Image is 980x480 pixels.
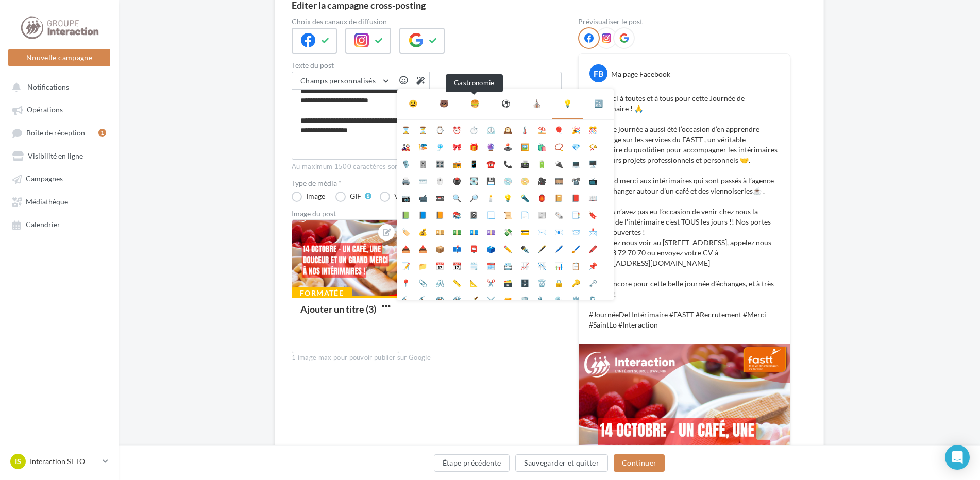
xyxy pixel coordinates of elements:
label: Texte du post [292,62,562,69]
li: ⏱️ [465,120,482,137]
li: 📝 [397,256,414,273]
li: 📰 [533,205,550,222]
li: 🖨️ [397,171,414,188]
div: Image du post [292,210,562,217]
li: 🔦 [516,188,533,205]
li: 🔎 [465,188,482,205]
li: ☎️ [482,154,499,171]
li: 🖋️ [533,239,550,256]
div: Editer la campagne cross-posting [292,1,426,10]
li: 🖊️ [550,239,567,256]
div: Open Intercom Messenger [945,445,970,470]
div: Image [306,193,325,200]
li: 📑 [567,205,584,222]
li: 🖇️ [431,273,448,290]
li: 📹 [414,188,431,205]
li: 🎏 [414,137,431,154]
li: 📗 [397,205,414,222]
div: 1 [98,129,106,137]
li: 📱 [465,154,482,171]
li: 🎉 [567,120,584,137]
li: 🖱️ [431,171,448,188]
li: 📘 [414,205,431,222]
li: 📔 [550,188,567,205]
li: 🔧 [533,290,550,307]
li: 📷 [397,188,414,205]
div: ⚽ [501,97,510,110]
div: FB [589,64,607,82]
div: 1 image max pour pouvoir publier sur Google [292,353,562,363]
li: 📿 [550,137,567,154]
li: ✒️ [516,239,533,256]
li: 📋 [567,256,584,273]
a: Boîte de réception1 [6,123,112,142]
li: 🗜️ [584,290,601,307]
li: ⌚ [431,120,448,137]
li: 💴 [431,222,448,239]
button: Notifications [6,77,108,96]
span: Notifications [27,82,69,91]
span: Campagnes [26,175,63,183]
button: Continuer [614,454,665,472]
li: 📍 [397,273,414,290]
li: 📽️ [567,171,584,188]
label: Choix des canaux de diffusion [292,18,562,25]
p: 🙏 Merci à toutes et à tous pour cette Journée de l’Intérimaire ! 🙏 📍 Cette journée a aussi été l’... [589,93,780,330]
li: 🖍️ [584,239,601,256]
button: Sauvegarder et quitter [515,454,608,472]
a: Opérations [6,100,112,118]
li: 🗃️ [499,273,516,290]
div: 🔣 [594,97,603,110]
li: 🖌️ [567,239,584,256]
div: Prévisualiser le post [578,18,790,25]
li: 📦 [431,239,448,256]
div: Ma page Facebook [611,69,670,79]
li: 📙 [431,205,448,222]
li: 💡 [499,188,516,205]
li: 💾 [482,171,499,188]
li: ⛱️ [533,120,550,137]
li: 📤 [397,239,414,256]
li: 🎞️ [550,171,567,188]
li: ⚔️ [482,290,499,307]
li: 📚 [448,205,465,222]
li: 📼 [431,188,448,205]
li: 💎 [567,137,584,154]
li: 🌡️ [516,120,533,137]
li: 🎐 [431,137,448,154]
div: ⛪ [532,97,541,110]
span: Visibilité en ligne [28,151,83,160]
li: 📧 [550,222,567,239]
li: 💳 [516,222,533,239]
li: 🗑️ [533,273,550,290]
li: 📯 [584,137,601,154]
label: Type de média * [292,180,562,187]
li: 🛍️ [533,137,550,154]
li: 🖲️ [448,171,465,188]
li: ✏️ [499,239,516,256]
span: IS [15,456,21,467]
li: 📮 [465,239,482,256]
li: 🛡️ [516,290,533,307]
li: 🏮 [533,188,550,205]
li: ⚒️ [431,290,448,307]
li: 🖼️ [516,137,533,154]
li: 🔩 [550,290,567,307]
li: 🖥️ [584,154,601,171]
a: Médiathèque [6,192,112,211]
div: 😃 [409,97,417,110]
li: ⛏️ [414,290,431,307]
li: 📁 [414,256,431,273]
button: Nouvelle campagne [8,49,110,66]
li: 📕 [567,188,584,205]
button: Champs personnalisés [292,72,395,90]
li: 🎀 [448,137,465,154]
div: Au maximum 1500 caractères sont permis pour pouvoir publier sur Google [292,162,562,172]
li: 💸 [499,222,516,239]
li: 📓 [465,205,482,222]
span: Champs personnalisés [300,76,376,85]
div: 💡 [563,97,572,110]
li: 📐 [465,273,482,290]
li: 🎈 [550,120,567,137]
li: 🕰️ [499,120,516,137]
